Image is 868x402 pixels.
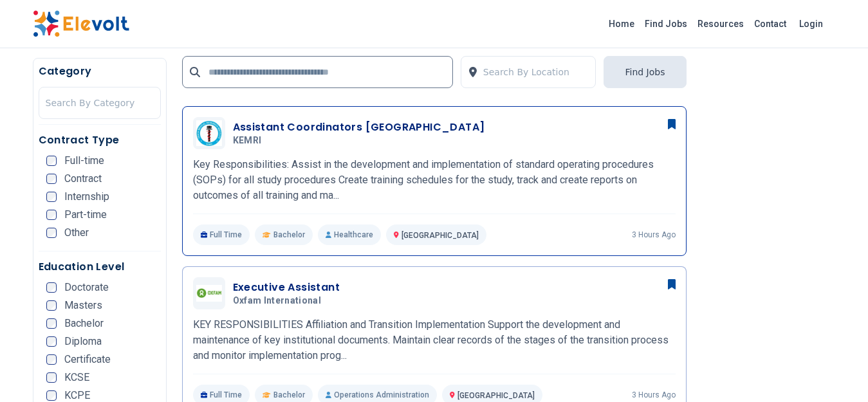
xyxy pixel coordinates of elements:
h3: Executive Assistant [233,280,340,295]
h5: Contract Type [39,132,161,148]
h5: Education Level [39,259,161,275]
input: Full-time [46,156,57,166]
a: Login [791,11,831,37]
span: Bachelor [273,230,305,240]
input: KCPE [46,390,57,401]
h3: Assistant Coordinators [GEOGRAPHIC_DATA] [233,120,485,135]
button: Find Jobs [604,56,686,88]
img: Oxfam International [196,285,222,302]
span: Contract [64,174,102,184]
a: KEMRIAssistant Coordinators [GEOGRAPHIC_DATA]KEMRIKey Responsibilities: Assist in the development... [193,117,676,245]
span: Part-time [64,210,107,220]
input: Bachelor [46,318,57,329]
a: Find Jobs [640,14,692,34]
span: Other [64,228,89,238]
span: [GEOGRAPHIC_DATA] [402,231,479,240]
p: KEY RESPONSIBILITIES Affiliation and Transition Implementation Support the development and mainte... [193,317,676,363]
input: KCSE [46,372,57,383]
p: Healthcare [318,224,381,245]
a: Contact [749,14,791,34]
input: Doctorate [46,282,57,293]
input: Part-time [46,210,57,220]
span: Certificate [64,354,111,365]
iframe: Chat Widget [804,340,868,402]
span: Bachelor [64,318,104,329]
span: Oxfam International [233,295,322,307]
img: KEMRI [196,120,222,146]
span: Doctorate [64,282,109,293]
input: Diploma [46,336,57,347]
img: Elevolt [33,10,129,37]
p: 3 hours ago [632,230,676,240]
input: Internship [46,192,57,202]
h5: Category [39,64,161,79]
a: Resources [692,14,749,34]
input: Other [46,228,57,238]
input: Contract [46,174,57,184]
p: 3 hours ago [632,390,676,400]
span: KCSE [64,372,89,383]
input: Certificate [46,354,57,365]
p: Key Responsibilities: Assist in the development and implementation of standard operating procedur... [193,157,676,203]
span: Diploma [64,336,102,347]
span: Internship [64,192,109,202]
span: KCPE [64,390,90,401]
a: Home [604,14,640,34]
span: [GEOGRAPHIC_DATA] [457,391,535,400]
p: Full Time [193,224,250,245]
span: Bachelor [273,390,305,400]
span: Masters [64,300,102,311]
span: KEMRI [233,135,262,147]
span: Full-time [64,156,104,166]
input: Masters [46,300,57,311]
